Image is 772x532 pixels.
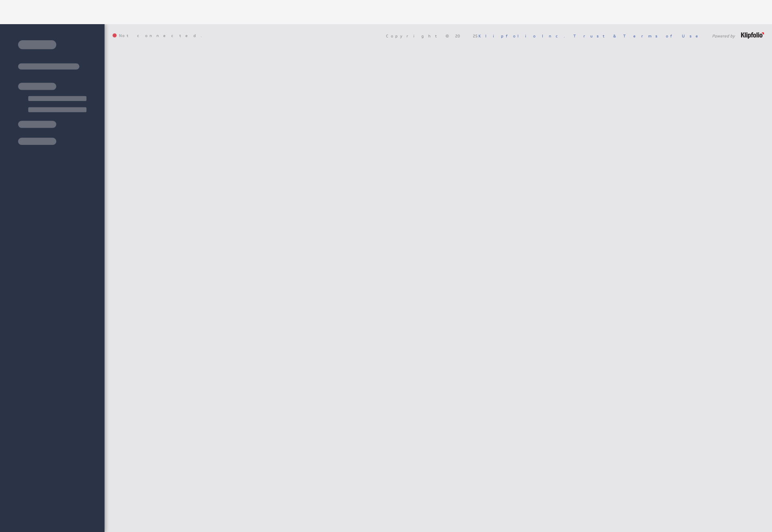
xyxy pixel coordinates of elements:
img: skeleton-sidenav.svg [18,40,86,145]
span: Not connected. [113,33,202,38]
span: Powered by [712,34,735,38]
a: Trust & Terms of Use [573,33,704,39]
a: Klipfolio Inc. [478,33,565,39]
span: Copyright © 2025 [386,34,565,38]
img: logo-footer.png [741,32,764,39]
